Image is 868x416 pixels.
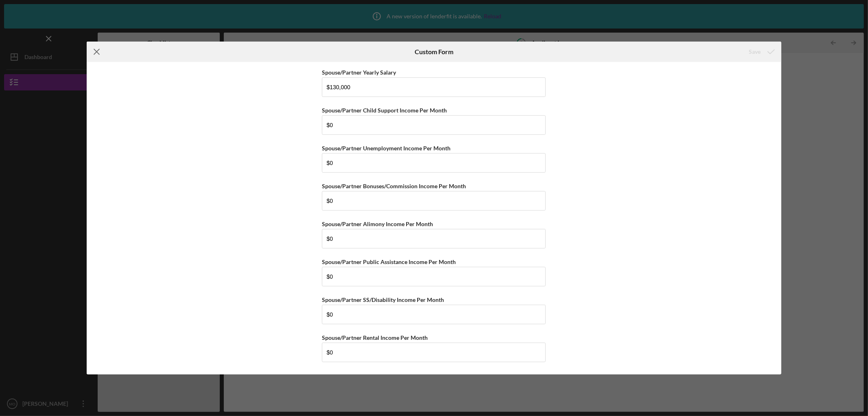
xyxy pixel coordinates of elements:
label: Spouse/Partner SS/Disability Income Per Month [322,296,444,303]
h6: Custom Form [415,48,453,55]
div: Save [749,44,761,60]
button: Save [741,44,781,60]
label: Spouse/Partner Unemployment Income Per Month [322,145,450,152]
label: Spouse/Partner Alimony Income Per Month [322,220,433,227]
label: Spouse/Partner Bonuses/Commission Income Per Month [322,183,466,189]
label: Spouse/Partner Rental Income Per Month [322,334,428,341]
label: Spouse/Partner Child Support Income Per Month [322,107,447,114]
label: Spouse/Partner Yearly Salary [322,69,396,76]
label: Spouse/Partner Public Assistance Income Per Month [322,258,456,265]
